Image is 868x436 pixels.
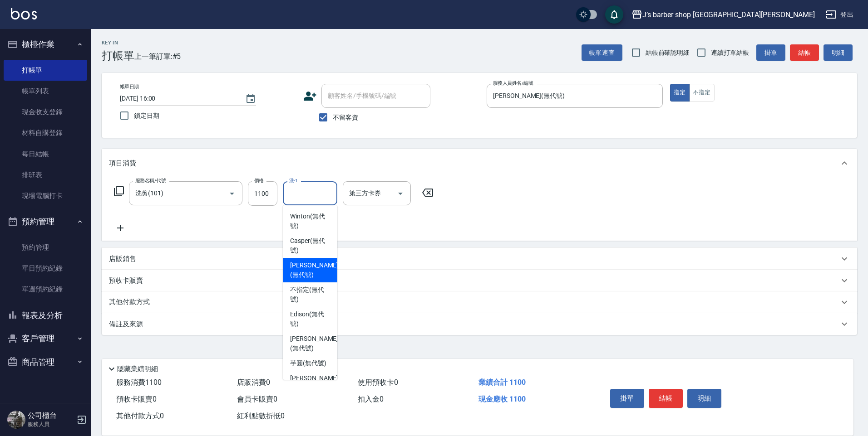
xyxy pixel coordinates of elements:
label: 洗-1 [289,177,298,184]
button: 不指定 [689,84,715,102]
a: 現場電腦打卡 [4,185,87,206]
span: [PERSON_NAME] (無代號) [290,261,338,280]
button: 明細 [824,44,853,61]
button: Choose date, selected date is 2025-08-14 [240,88,261,110]
span: 業績合計 1100 [478,378,526,387]
div: 備註及來源 [102,313,857,335]
span: 鎖定日期 [134,111,159,121]
label: 服務人員姓名/編號 [493,80,533,87]
span: 紅利點數折抵 0 [237,412,285,420]
button: 報表及分析 [4,304,87,327]
div: J’s barber shop [GEOGRAPHIC_DATA][PERSON_NAME] [642,9,815,20]
div: 其他付款方式 [102,291,857,313]
p: 預收卡販賣 [109,276,143,286]
span: Edison (無代號) [290,310,330,329]
p: 服務人員 [28,420,74,428]
button: 登出 [822,6,857,23]
span: 上一筆訂單:#5 [134,51,181,62]
div: 預收卡販賣 [102,270,857,291]
label: 帳單日期 [120,83,139,90]
span: Winton (無代號) [290,212,330,231]
button: 帳單速查 [582,44,622,61]
span: [PERSON_NAME] (無代號) [290,334,338,353]
button: 櫃檯作業 [4,33,87,56]
a: 現金收支登錄 [4,102,87,122]
a: 排班表 [4,165,87,185]
img: Logo [11,8,37,19]
label: 價格 [254,177,264,184]
p: 店販銷售 [109,254,136,264]
button: 客戶管理 [4,327,87,350]
p: 其他付款方式 [109,297,154,307]
button: J’s barber shop [GEOGRAPHIC_DATA][PERSON_NAME] [628,5,819,24]
span: 服務消費 1100 [116,378,162,387]
p: 項目消費 [109,159,136,168]
span: 其他付款方式 0 [116,412,164,420]
button: 掛單 [756,44,785,61]
h2: Key In [102,40,134,46]
a: 預約管理 [4,237,87,258]
button: 預約管理 [4,210,87,233]
h3: 打帳單 [102,49,134,62]
img: Person [7,411,25,429]
a: 每日結帳 [4,144,87,165]
h5: 公司櫃台 [28,411,74,420]
button: 商品管理 [4,350,87,374]
label: 服務名稱/代號 [135,177,166,184]
span: 結帳前確認明細 [646,48,690,58]
a: 打帳單 [4,60,87,81]
p: 備註及來源 [109,320,143,329]
button: Open [225,186,239,201]
p: 隱藏業績明細 [117,364,158,374]
span: 使用預收卡 0 [358,378,398,387]
span: 不指定 (無代號) [290,285,330,304]
button: 結帳 [790,44,819,61]
span: 不留客資 [333,113,358,122]
button: 明細 [687,389,721,408]
a: 單日預約紀錄 [4,258,87,279]
span: Casper (無代號) [290,236,330,255]
span: 芋圓 (無代號) [290,358,326,368]
button: 指定 [670,84,690,102]
span: 扣入金 0 [358,395,384,403]
a: 材料自購登錄 [4,122,87,143]
span: 連續打單結帳 [711,48,749,58]
input: YYYY/MM/DD hh:mm [120,91,236,106]
div: 店販銷售 [102,248,857,270]
button: 結帳 [649,389,683,408]
span: 預收卡販賣 0 [116,395,157,403]
span: 會員卡販賣 0 [237,395,277,403]
button: save [605,5,623,24]
span: 現金應收 1100 [478,395,526,403]
button: 掛單 [610,389,644,408]
span: [PERSON_NAME] (無代號) [290,373,338,392]
button: Open [393,186,408,201]
a: 帳單列表 [4,81,87,102]
div: 項目消費 [102,149,857,178]
span: 店販消費 0 [237,378,270,387]
a: 單週預約紀錄 [4,279,87,300]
